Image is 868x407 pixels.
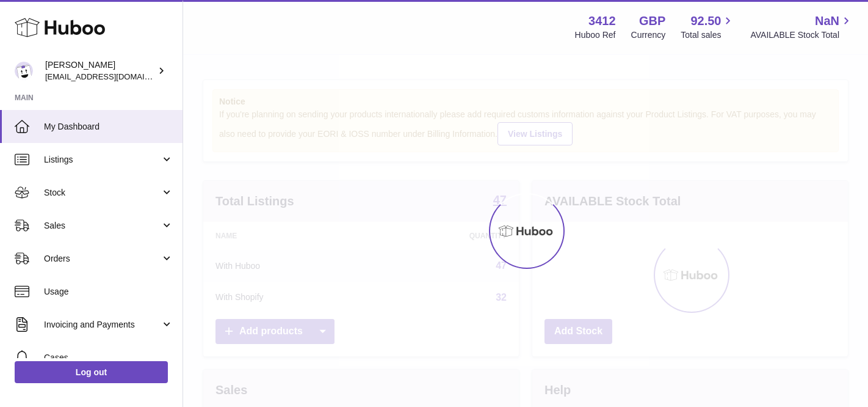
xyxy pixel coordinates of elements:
span: Cases [44,352,173,364]
a: NaN AVAILABLE Stock Total [750,13,853,41]
div: Huboo Ref [575,29,616,41]
strong: GBP [639,13,665,29]
span: Sales [44,220,161,232]
span: Orders [44,253,161,265]
strong: 3412 [588,13,616,29]
a: 92.50 Total sales [681,13,735,41]
div: Currency [631,29,666,41]
div: [PERSON_NAME] [45,59,155,82]
span: Invoicing and Payments [44,319,161,331]
span: Listings [44,154,161,166]
span: My Dashboard [44,121,173,133]
span: Usage [44,286,173,298]
span: Total sales [681,29,735,41]
img: info@beeble.buzz [15,62,33,80]
a: Log out [15,361,168,383]
span: Stock [44,187,161,199]
span: 92.50 [690,13,721,29]
span: AVAILABLE Stock Total [750,29,853,41]
span: [EMAIL_ADDRESS][DOMAIN_NAME] [45,71,179,81]
span: NaN [815,13,839,29]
